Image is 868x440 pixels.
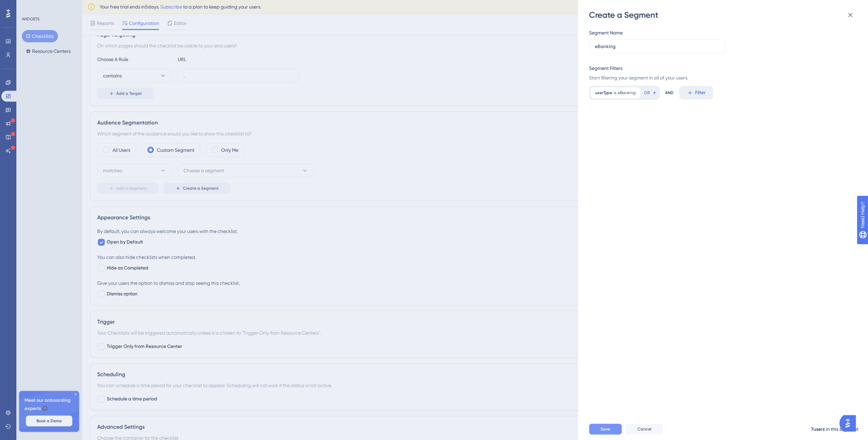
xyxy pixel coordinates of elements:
[589,74,853,82] span: Start filtering your segment in all of your users.
[626,424,663,435] button: Cancel
[618,90,636,96] span: eBanking
[595,43,720,50] input: Segment Name
[637,426,651,432] span: Cancel
[589,29,623,37] div: Segment Name
[589,64,622,72] div: Segment Filters
[665,86,674,100] div: AND
[839,413,860,434] iframe: UserGuiding AI Assistant Launcher
[643,87,658,98] button: OR
[644,90,650,96] span: OR
[614,90,616,96] span: is
[589,10,858,20] div: Create a Segment
[695,89,706,97] span: Filter
[595,90,612,96] span: userType
[16,2,43,10] span: Need Help?
[601,426,610,432] span: Save
[679,86,713,100] button: Filter
[589,424,622,435] button: Save
[811,425,825,434] div: 7 users
[826,425,858,433] div: in this segment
